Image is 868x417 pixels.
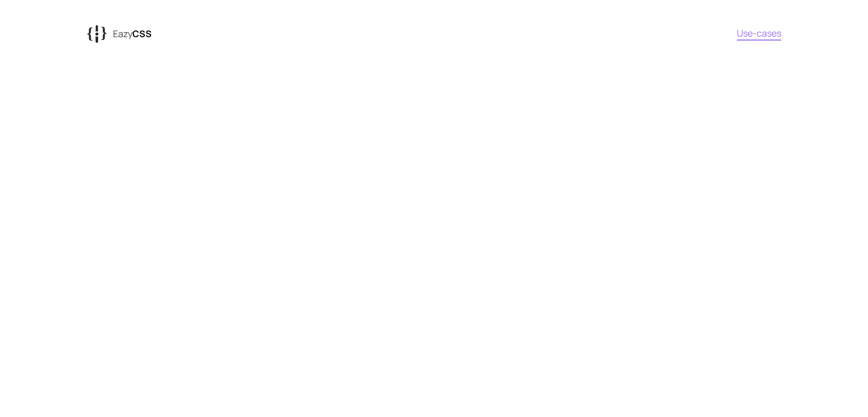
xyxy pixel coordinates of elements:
[87,24,95,42] tspan: {
[99,26,107,43] tspan: {
[113,27,152,40] p: Eazy
[132,27,152,40] span: CSS
[737,27,781,39] a: Use-cases
[87,21,152,46] a: {{EazyCSS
